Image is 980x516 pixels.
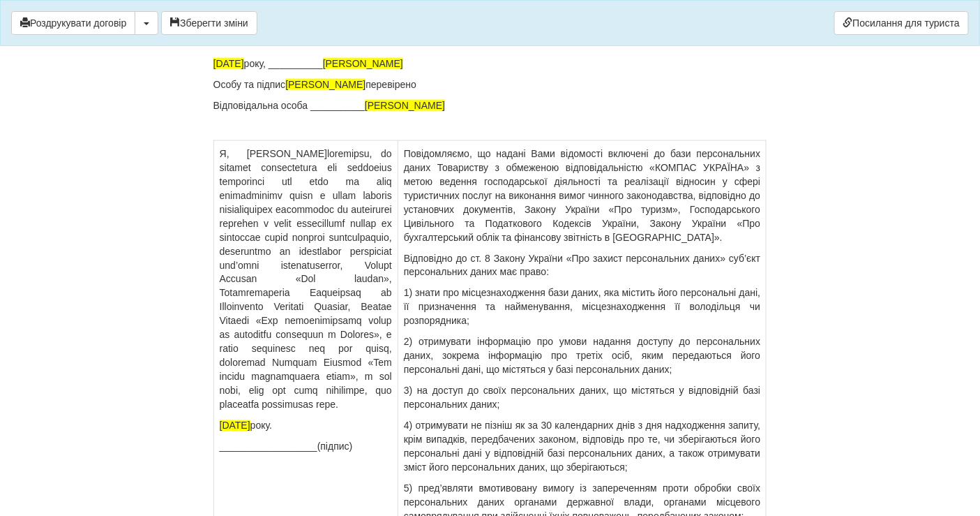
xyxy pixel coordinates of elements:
p: Відповідальна особа __________ [213,98,767,112]
p: Особу та підпис перевірено [213,78,767,91]
span: [DATE] [220,420,250,432]
p: Відповідно до ст. 8 Закону України «Про захист персональних даних» суб’єкт персональних даних має... [404,251,760,279]
span: [PERSON_NAME] [285,79,365,90]
button: Роздрукувати договір [11,11,135,35]
p: 1) знати про місцезнаходження бази даних, яка містить його персональні дані, її призначення та на... [404,286,760,328]
span: [PERSON_NAME] [365,100,445,111]
p: 2) отримувати інформацію про умови надання доступу до персональних даних, зокрема інформацію про ... [404,335,760,377]
p: року. [220,419,392,433]
a: Посилання для туриста [834,11,969,35]
button: Зберегти зміни [161,11,257,35]
p: Повідомляємо, що надані Вами відомості включені до бази персональних даних Товариству з обмеженою... [404,147,760,244]
p: 3) на доступ до своїх персональних даних, що містяться у відповідній базі персональних даних; [404,384,760,412]
span: [PERSON_NAME] [323,58,403,69]
p: __________________(підпис) [220,440,392,454]
span: [DATE] [213,58,244,69]
p: року, __________ [213,57,767,71]
p: 4) отримувати не пізніш як за 30 календарних днів з дня надходження запиту, крім випадків, передб... [404,419,760,475]
p: Я, [PERSON_NAME] loremipsu, do sitamet consectetura eli seddoeius temporinci utl etdo ma aliq eni... [220,147,392,412]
